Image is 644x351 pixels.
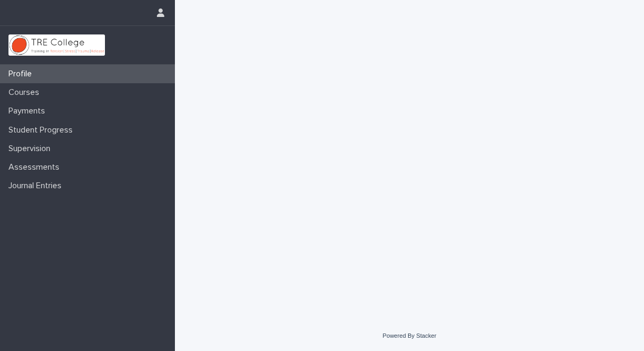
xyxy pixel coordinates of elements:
[4,106,54,116] p: Payments
[4,144,59,154] p: Supervision
[4,181,70,191] p: Journal Entries
[8,34,105,56] img: L01RLPSrRaOWR30Oqb5K
[4,87,48,98] p: Courses
[4,125,81,135] p: Student Progress
[383,332,436,339] a: Powered By Stacker
[4,69,40,79] p: Profile
[4,162,68,172] p: Assessments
